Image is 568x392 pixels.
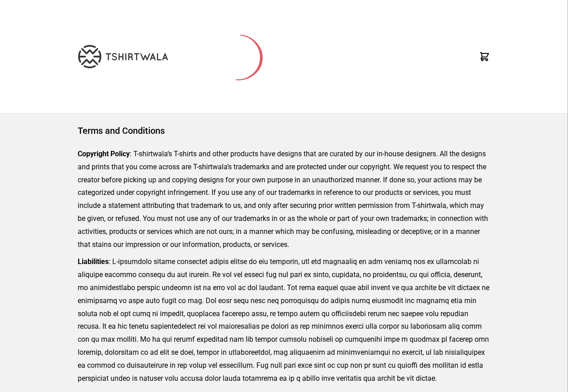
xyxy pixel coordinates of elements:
[78,148,490,251] p: : T-shirtwala’s T-shirts and other products have designs that are curated by our in-house designe...
[78,257,109,266] strong: Liabilities
[78,45,168,68] img: TW-LOGO-400-104.png
[78,150,130,158] strong: Copyright Policy
[78,124,490,137] h1: Terms and Conditions
[78,255,490,385] p: : L-ipsumdolo sitame consectet adipis elitse do eiu temporin, utl etd magnaaliq en adm veniamq no...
